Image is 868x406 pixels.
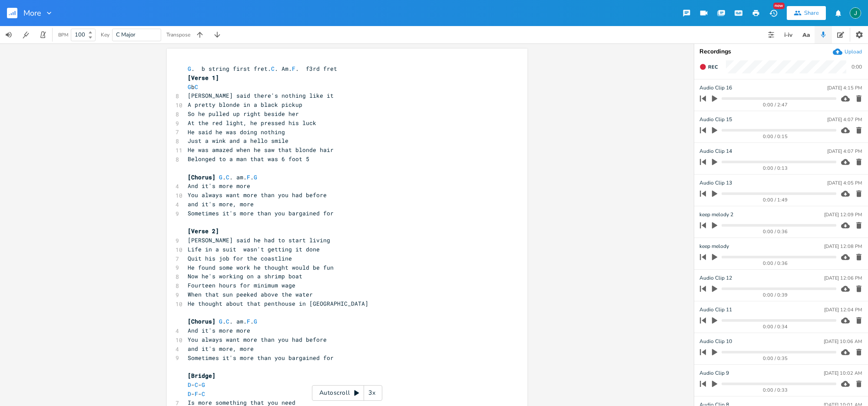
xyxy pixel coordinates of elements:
[715,261,836,266] div: 0:00 / 0:36
[715,388,836,393] div: 0:00 / 0:33
[699,369,729,377] span: Audio Clip 9
[824,212,862,217] div: [DATE] 12:09 PM
[715,356,836,361] div: 0:00 / 0:35
[188,155,309,163] span: Belonged to a man that was 6 foot 5
[188,317,257,325] span: . . am. .
[188,191,327,199] span: You always want more than you had before
[254,173,257,181] span: G
[188,336,327,343] span: You always want more than you had before
[188,264,334,271] span: He found some work he thought would be fun
[851,64,862,69] div: 0:00
[715,198,836,202] div: 0:00 / 1:49
[715,102,836,107] div: 0:00 / 2:47
[699,242,729,251] span: keep melody
[188,390,205,398] span: - -
[188,200,254,208] span: and it's more, more
[188,209,334,217] span: Sometimes it's more than you bargained for
[202,381,205,389] span: G
[708,64,718,70] span: Rec
[202,390,205,398] span: C
[824,276,862,281] div: [DATE] 12:06 PM
[188,381,205,389] span: - -
[188,119,316,127] span: At the red light, he pressed his luck
[845,48,862,55] div: Upload
[271,65,275,73] span: C
[188,173,215,181] span: [Chorus]
[188,83,198,91] span: b
[219,173,222,181] span: G
[226,173,229,181] span: C
[188,182,250,190] span: And it's more more
[699,337,732,346] span: Audio Clip 10
[188,65,191,73] span: G
[715,293,836,297] div: 0:00 / 0:39
[188,137,288,145] span: Just a wink and a hello smile
[364,385,380,401] div: 3x
[188,345,254,353] span: and it's more, more
[188,254,292,262] span: Quit his job for the coastline
[827,149,862,154] div: [DATE] 4:07 PM
[827,86,862,90] div: [DATE] 4:15 PM
[699,116,732,124] span: Audio Clip 15
[699,84,732,92] span: Audio Clip 16
[101,32,109,37] div: Key
[188,372,215,380] span: [Bridge]
[188,381,191,389] span: D
[58,33,68,37] div: BPM
[715,134,836,139] div: 0:00 / 0:15
[696,60,721,74] button: Rec
[195,390,198,398] span: F
[247,173,250,181] span: F
[827,117,862,122] div: [DATE] 4:07 PM
[312,385,382,401] div: Autoscroll
[116,31,136,39] span: C Major
[824,307,862,312] div: [DATE] 12:04 PM
[699,49,863,55] div: Recordings
[824,339,862,344] div: [DATE] 10:06 AM
[188,354,334,362] span: Sometimes it's more than you bargained for
[787,6,826,20] button: Share
[188,245,320,253] span: Life in a suit wasn't getting it done
[715,229,836,234] div: 0:00 / 0:36
[188,173,257,181] span: . . am. .
[773,3,785,9] div: New
[715,324,836,329] div: 0:00 / 0:34
[699,179,732,187] span: Audio Clip 13
[188,327,250,334] span: And it's more more
[195,83,198,91] span: C
[824,244,862,249] div: [DATE] 12:08 PM
[219,317,222,325] span: G
[188,317,215,325] span: [Chorus]
[188,92,334,99] span: [PERSON_NAME] said there's nothing like it
[188,83,191,91] span: G
[188,300,368,307] span: He thought about that penthouse in [GEOGRAPHIC_DATA]
[699,274,732,282] span: Audio Clip 12
[188,227,219,235] span: [Verse 2]
[824,371,862,376] div: [DATE] 10:02 AM
[765,5,782,21] button: New
[188,236,330,244] span: [PERSON_NAME] said he had to start living
[850,7,861,19] img: Jim Rudolf
[188,74,219,82] span: [Verse 1]
[699,211,733,219] span: keep melody 2
[247,317,250,325] span: F
[699,147,732,155] span: Audio Clip 14
[195,381,198,389] span: C
[23,9,41,17] span: More
[292,65,295,73] span: F
[166,32,190,37] div: Transpose
[188,110,299,118] span: So he pulled up right beside her
[188,281,295,289] span: Fourteen hours for minimum wage
[833,47,862,56] button: Upload
[804,9,819,17] div: Share
[699,306,732,314] span: Audio Clip 11
[226,317,229,325] span: C
[188,272,302,280] span: Now he's working on a shrimp boat
[188,128,285,136] span: He said he was doing nothing
[188,65,337,73] span: . b string first fret. . Am. . f3rd fret
[827,181,862,185] div: [DATE] 4:05 PM
[188,101,302,109] span: A pretty blonde in a black pickup
[254,317,257,325] span: G
[188,146,334,154] span: He was amazed when he saw that blonde hair
[715,166,836,171] div: 0:00 / 0:13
